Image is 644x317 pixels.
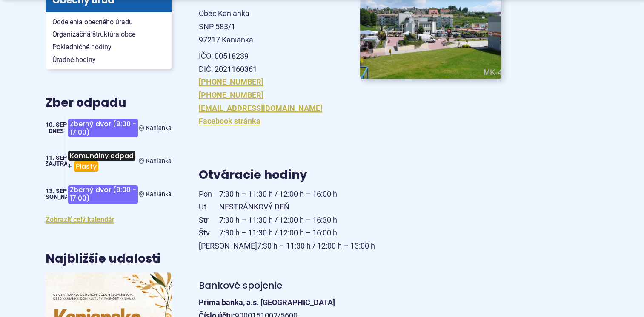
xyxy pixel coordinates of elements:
[199,169,501,182] h3: Otváracie hodiny
[199,104,322,113] a: [EMAIL_ADDRESS][DOMAIN_NAME]
[46,41,172,54] a: Pokladničné hodiny
[146,158,172,165] span: Kanianka
[146,125,172,132] span: Kanianka
[33,193,80,201] span: [PERSON_NAME]
[199,116,260,125] a: Facebook stránka
[199,201,219,214] span: Ut
[46,54,172,66] a: Úradné hodiny
[46,147,172,175] a: Komunálny odpad+Plasty Kanianka 11. sep Zajtra
[146,191,172,198] span: Kanianka
[199,77,263,86] a: [PHONE_NUMBER]
[67,147,139,175] h3: +
[52,41,165,54] span: Pokladničné hodiny
[68,151,135,161] span: Komunálny odpad
[46,16,172,28] a: Oddelenia obecného úradu
[46,121,67,128] span: 10. sep
[46,215,114,224] a: Zobraziť celý kalendár
[199,188,219,201] span: Pon
[68,119,138,137] span: Zberný dvor (9:00 - 17:00)
[46,182,172,207] a: Zberný dvor (9:00 - 17:00) Kanianka 13. sep [PERSON_NAME]
[199,240,257,253] span: [PERSON_NAME]
[45,160,68,167] span: Zajtra
[46,154,67,161] span: 11. sep
[52,54,165,66] span: Úradné hodiny
[52,28,165,41] span: Organizačná štruktúra obce
[46,116,172,141] a: Zberný dvor (9:00 - 17:00) Kanianka 10. sep Dnes
[68,185,138,204] span: Zberný dvor (9:00 - 17:00)
[199,9,253,44] span: Obec Kanianka SNP 583/1 97217 Kanianka
[46,28,172,41] a: Organizačná štruktúra obce
[199,298,335,307] strong: Prima banka, a.s. [GEOGRAPHIC_DATA]
[74,161,98,171] span: Plasty
[46,96,172,110] h3: Zber odpadu
[199,50,340,76] p: IČO: 00518239 DIČ: 2021160361
[199,91,263,99] a: [PHONE_NUMBER]
[199,188,501,253] p: 7:30 h – 11:30 h / 12:00 h – 16:00 h NESTRÁNKOVÝ DEŇ 7:30 h – 11:30 h / 12:00 h – 16:30 h 7:30 h ...
[46,187,67,195] span: 13. sep
[199,226,219,240] span: Štv
[49,127,64,135] span: Dnes
[52,16,165,28] span: Oddelenia obecného úradu
[199,279,282,292] span: Bankové spojenie
[46,252,160,266] h3: Najbližšie udalosti
[199,214,219,227] span: Str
